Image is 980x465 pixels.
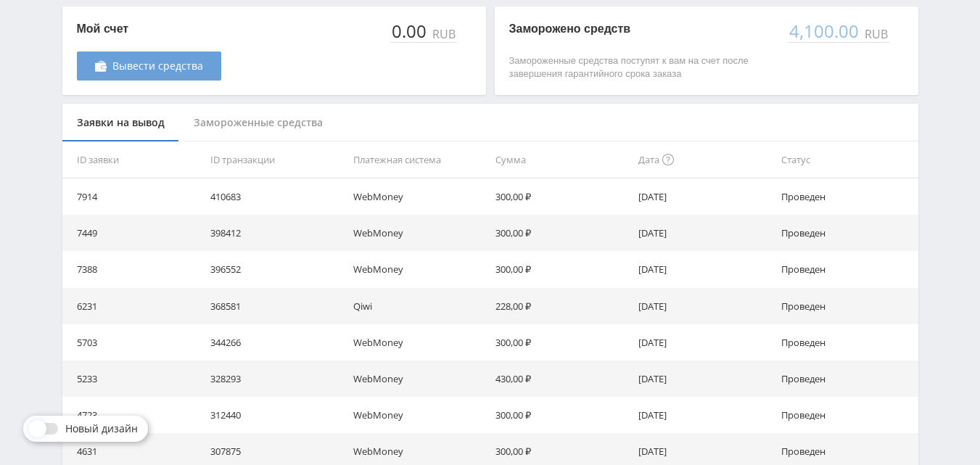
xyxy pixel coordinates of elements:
[490,251,633,287] td: 300,00 ₽
[347,251,490,287] td: WebMoney
[65,423,138,435] span: Новый дизайн
[775,288,918,324] td: Проведен
[633,288,775,324] td: [DATE]
[205,141,347,178] th: ID транзакции
[62,104,179,142] div: Заявки на вывод
[347,178,490,215] td: WebMoney
[62,141,205,178] th: ID заявки
[775,397,918,433] td: Проведен
[77,52,221,81] a: Вывести средства
[347,324,490,361] td: WebMoney
[633,178,775,215] td: [DATE]
[490,361,633,397] td: 430,00 ₽
[775,178,918,215] td: Проведен
[490,215,633,251] td: 300,00 ₽
[205,251,347,287] td: 396552
[862,28,889,41] div: RUB
[62,215,205,251] td: 7449
[633,324,775,361] td: [DATE]
[205,215,347,251] td: 398412
[429,28,457,41] div: RUB
[347,288,490,324] td: Qiwi
[490,397,633,433] td: 300,00 ₽
[490,288,633,324] td: 228,00 ₽
[205,324,347,361] td: 344266
[509,54,773,81] p: Замороженные средства поступят к вам на счет после завершения гарантийного срока заказа
[633,141,775,178] th: Дата
[490,141,633,178] th: Сумма
[633,397,775,433] td: [DATE]
[62,397,205,433] td: 4723
[775,141,918,178] th: Статус
[509,21,773,37] p: Заморожено средств
[62,251,205,287] td: 7388
[77,21,221,37] p: Мой счет
[347,397,490,433] td: WebMoney
[633,251,775,287] td: [DATE]
[205,397,347,433] td: 312440
[62,324,205,361] td: 5703
[179,104,337,142] div: Замороженные средства
[347,215,490,251] td: WebMoney
[788,21,862,41] div: 4,100.00
[633,215,775,251] td: [DATE]
[490,324,633,361] td: 300,00 ₽
[112,60,203,72] span: Вывести средства
[775,361,918,397] td: Проведен
[347,361,490,397] td: WebMoney
[490,178,633,215] td: 300,00 ₽
[775,324,918,361] td: Проведен
[62,178,205,215] td: 7914
[390,21,429,41] div: 0.00
[205,178,347,215] td: 410683
[775,215,918,251] td: Проведен
[62,288,205,324] td: 6231
[62,361,205,397] td: 5233
[775,251,918,287] td: Проведен
[205,288,347,324] td: 368581
[633,361,775,397] td: [DATE]
[205,361,347,397] td: 328293
[347,141,490,178] th: Платежная система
